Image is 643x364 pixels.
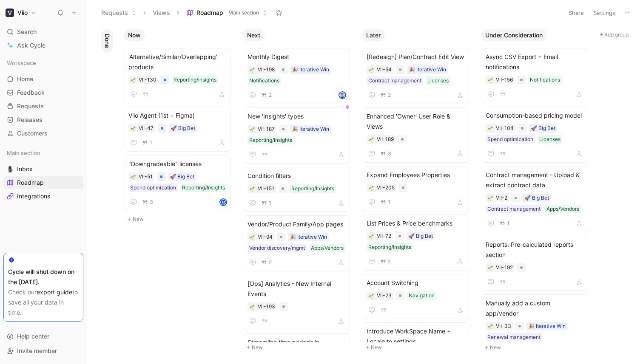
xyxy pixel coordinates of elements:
img: avatar [339,92,345,98]
span: Contract management - Upload & extract contract data [486,170,584,190]
a: 'Alternative/Similar/Overlapping' productsReporting/Insights [125,48,231,103]
span: Main section [7,149,40,157]
a: Customers [3,127,83,140]
span: New 'Insights' types [248,111,346,121]
div: 🌱 [249,126,255,132]
span: Condition filters [248,171,346,181]
img: Viio [6,8,14,17]
span: Customers [17,129,48,138]
div: Contract management [487,205,541,213]
span: Reports: Pre-calculated reports section [486,240,584,260]
a: List Prices & Price benchmarks🚀 Big BetReporting/Insights2 [363,214,469,271]
div: Notifications [249,76,279,85]
button: Next [243,29,265,41]
span: Roadmap [196,8,223,17]
div: Reporting/Insights [174,76,216,84]
div: 🌱 [249,304,255,310]
div: Workspace [3,56,83,69]
button: 1 [259,198,273,208]
span: Search [17,27,37,37]
div: Reporting/Insights [368,243,411,251]
div: 🌱 [249,186,255,192]
button: 🌱 [130,174,136,180]
div: 🌱 [130,125,136,131]
button: 2 [378,90,393,100]
a: New 'Insights' types🎉 Iterative WinReporting/Insights [244,107,350,164]
button: New [124,214,236,224]
div: VII-198 [258,65,275,74]
div: Reporting/Insights [249,136,292,144]
button: 🌱 [130,77,136,83]
div: VII-193 [258,302,275,311]
div: Cycle will shut down on the [DATE]. [8,267,79,287]
button: Now [124,29,145,41]
button: 3 [140,198,155,207]
a: Ask Cycle [3,39,83,52]
div: 🌱 [368,293,374,299]
div: Vendor discovery/mgmt [249,244,305,252]
img: 🎙️ [7,166,14,172]
div: VII-94 [258,233,273,241]
button: 🌱 [487,195,493,201]
a: Enhanced 'Owner' User Role & Views3 [363,107,469,163]
div: 🚀 Big Bet [171,124,195,133]
span: Viio Agent (1st = Figma) [128,110,227,121]
div: Spend optimization [130,183,176,192]
span: 1 [388,200,390,205]
img: 🌱 [131,175,136,180]
a: Condition filtersReporting/Insights1 [244,167,350,212]
button: 🌱 [249,67,255,73]
div: NextNew [239,25,358,357]
span: "Downgradeable" licenses [128,159,227,169]
a: Releases [3,113,83,126]
a: Feedback [3,86,83,99]
div: VII-2 [496,194,507,202]
button: 🌱 [368,185,374,191]
div: 🌱 [368,136,374,142]
a: Monthly Digest🎉 Iterative WinNotifications2avatar [244,48,350,104]
div: VII-72 [377,232,391,240]
div: VII-189 [377,135,394,144]
span: Requests [17,102,44,110]
a: [Ops] Analytics - New Internal Events [244,275,350,330]
span: 3 [388,151,391,156]
span: Roadmap [17,178,44,187]
a: Requests [3,100,83,113]
img: 🌱 [369,293,374,299]
div: Main section🎙️InboxRoadmapIntegrations [3,147,83,203]
button: Settings [589,7,619,19]
a: Integrations [3,190,83,203]
button: Views [149,6,174,19]
div: VII-23 [377,291,392,300]
div: Search [3,25,83,38]
a: Async CSV Export + Email notificationsNotifications [482,48,588,103]
span: Invite member [17,347,57,354]
a: Account SwitchingNavigation [363,274,469,319]
span: 1 [269,200,271,206]
div: Invite member [3,344,83,357]
div: 🚀 Big Bet [170,172,194,181]
div: VII-151 [258,184,274,193]
span: Integrations [17,192,50,200]
button: New [243,342,355,353]
img: 🌱 [488,126,493,131]
a: Contract management - Upload & extract contract data🚀 Big BetContract managementApps/Vendors1 [482,166,588,232]
img: 🌱 [488,324,493,329]
button: New [481,342,593,353]
img: 🌱 [250,305,255,310]
button: 3 [378,149,393,158]
div: Notifications [530,76,560,84]
button: 🌱 [249,234,255,240]
button: New [362,342,474,353]
button: Later [362,29,385,41]
button: 🌱 [368,67,374,73]
span: Monthly Digest [248,52,346,62]
div: M [220,199,226,205]
span: Expand Employees Properties [367,170,465,180]
div: Main section [3,147,83,159]
span: Consumption-based pricing model [486,110,584,121]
